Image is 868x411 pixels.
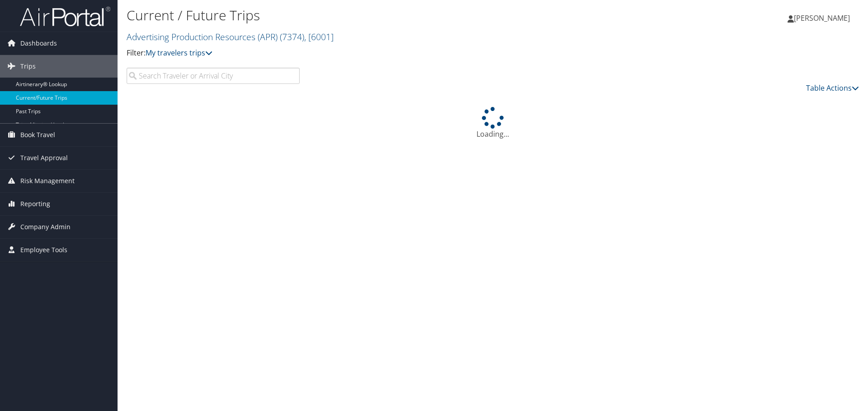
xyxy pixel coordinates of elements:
[127,107,859,139] div: Loading...
[280,31,304,43] span: ( 7374 )
[20,55,36,78] span: Trips
[20,32,57,55] span: Dashboards
[20,147,68,169] span: Travel Approval
[20,193,50,215] span: Reporting
[127,47,615,59] p: Filter:
[127,31,334,43] a: Advertising Production Resources (APR)
[806,83,859,93] a: Table Actions
[127,6,615,25] h1: Current / Future Trips
[304,31,334,43] span: , [ 6001 ]
[146,48,212,58] a: My travelers trips
[127,68,300,84] input: Search Traveler or Arrival City
[20,216,71,238] span: Company Admin
[788,5,859,32] a: [PERSON_NAME]
[20,6,110,27] img: airportal-logo.png
[20,170,75,192] span: Risk Management
[20,239,67,261] span: Employee Tools
[20,124,55,146] span: Book Travel
[794,13,850,23] span: [PERSON_NAME]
